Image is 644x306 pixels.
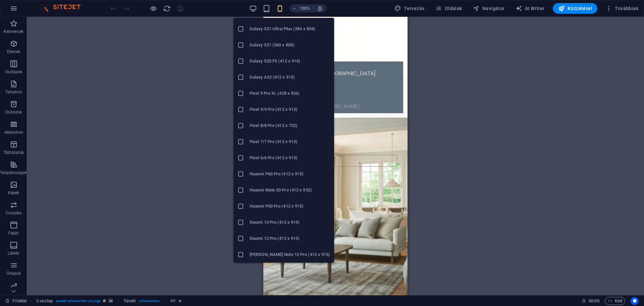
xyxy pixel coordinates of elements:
nav: breadcrumb [36,297,181,305]
button: reload [163,4,171,12]
span: : [593,298,594,303]
i: Weboldal újratöltése [163,5,171,12]
h6: Munkamenet idő [582,297,599,305]
span: . columns-box [138,297,160,305]
span: AI Writer [516,5,545,12]
button: Továbbiak [603,3,641,14]
p: Csúszka [6,210,21,216]
h6: Galaxy A32 (412 x 915) [250,73,330,81]
span: Kattintson a kijelöléshez. Dupla kattintás az szerkesztéshez [123,297,136,305]
span: [GEOGRAPHIC_DATA] [58,53,112,60]
h6: Pixel 9/9 Pro (412 x 915) [250,105,330,114]
button: 100% [289,4,313,12]
a: [EMAIL_ADDRESS][DOMAIN_NAME] [12,86,96,93]
button: Navigátor [470,3,507,14]
span: 20889 [10,61,26,69]
h6: Xiaomi 12 Pro (412 x 915) [250,234,330,243]
span: . preset-columns-two-v2-yoga [55,297,101,305]
p: Kedvencek [4,29,23,34]
h6: 100% [300,4,310,12]
span: Navigátor [473,5,505,12]
p: Képek [8,190,19,195]
h6: Galaxy S20 FE (412 x 914) [250,57,330,65]
span: 00 00 [589,297,599,305]
button: Közzététel [553,3,597,14]
i: Az elem animációt tartalmaz [178,299,181,303]
button: Kód [605,297,625,305]
span: Közzététel [558,5,592,12]
h6: Galaxy S21 (360 x 800) [250,41,330,49]
p: Táblázatok [3,150,24,155]
h6: Huawei P50 Pro (412 x 915) [250,202,330,210]
span: Kattintson a kijelöléshez. Dupla kattintás az szerkesztéshez [170,297,176,305]
div: Tervezés (Ctrl+Alt+Y) [392,3,427,14]
p: Oszlopok [5,69,22,75]
h6: Huawei Mate 50 Pro (412 x 932) [250,186,330,194]
span: [STREET_ADDRESS] [10,53,57,60]
p: Fejléc [8,230,19,236]
p: Akkordion [4,130,23,135]
a: Kattintson a kijelölés megszüntetéséhez. Dupla kattintás az oldalak megnyitásához [5,297,26,305]
h6: Pixel 9 Pro XL (428 x 926) [250,89,330,97]
img: Editor Logo [39,4,89,12]
button: Oldalak [432,3,465,14]
span: Kód [608,297,622,305]
p: , [10,53,129,69]
button: Tervezés [392,3,427,14]
p: Tartalom [5,89,22,95]
button: AI Writer [513,3,547,14]
p: Űrlapok [6,271,21,276]
span: Tervezés [394,5,425,12]
button: Usercentrics [631,297,639,305]
h6: Huawei P60 Pro (412 x 915) [250,170,330,178]
h6: [PERSON_NAME] Note 12 Pro (412 x 915) [250,251,330,259]
span: Továbbiak [605,5,638,12]
h6: Pixel 6/6 Pro (412 x 915) [250,154,330,162]
h6: Pixel 7/7 Pro (412 x 915) [250,138,330,146]
i: Ez az elem hátteret tartalmaz [109,299,113,303]
h6: Galaxy S21 Ultra/Plus (384 x 854) [250,25,330,33]
span: Oldalak [435,5,462,12]
h6: Pixel 8/8 Pro (412 x 732) [250,122,330,130]
span: [PHONE_NUMBER] [12,74,56,82]
p: Lábléc [8,251,20,256]
p: Dobozok [5,110,22,115]
i: Ez az elem egy testreszabható előre beállítás [103,299,106,303]
h6: Xiaomi 13 Pro (412 x 915) [250,218,330,226]
p: Elemek [7,49,20,54]
span: Kattintson a kijelöléshez. Dupla kattintás az szerkesztéshez [36,297,53,305]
